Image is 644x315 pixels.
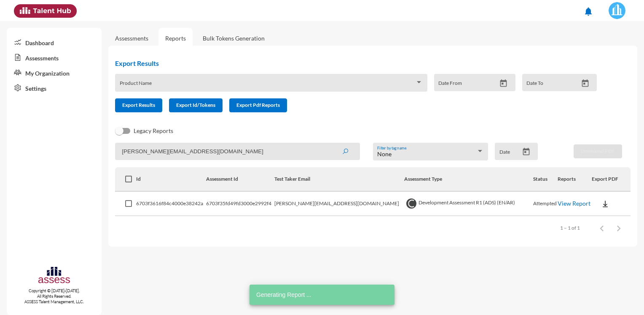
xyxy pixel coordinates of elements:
th: Status [533,167,558,192]
img: assesscompany-logo.png [38,266,71,286]
button: Export Pdf Reports [229,98,287,112]
th: Assessment Type [404,167,533,192]
td: [PERSON_NAME][EMAIL_ADDRESS][DOMAIN_NAME] [274,192,404,216]
a: View Report [558,200,590,207]
a: Dashboard [7,35,102,50]
td: 6703f3616f84c4000e38242a [136,192,206,216]
span: Export Pdf Reports [236,102,280,108]
button: Previous page [593,220,610,236]
th: Reports [558,167,592,192]
th: Export PDF [592,167,631,192]
button: Export Id/Tokens [169,98,223,112]
th: Assessment Id [206,167,274,192]
button: Open calendar [496,79,511,88]
button: Download PDF [574,144,622,158]
input: Search by name, token, assessment type, etc. [115,143,360,160]
h2: Export Results [115,59,604,67]
a: Assessments [7,50,102,65]
a: Reports [158,28,193,49]
a: Settings [7,80,102,95]
span: None [377,150,392,157]
a: My Organization [7,65,102,80]
span: Export Id/Tokens [176,102,215,108]
td: 6703f35fd49fd3000e2992f4 [206,192,274,216]
mat-paginator: Select page [115,216,631,240]
th: Test Taker Email [274,167,404,192]
div: 1 – 1 of 1 [560,225,580,231]
span: Legacy Reports [134,126,173,136]
td: Development Assessment R1 (ADS) (EN/AR) [404,192,533,216]
span: Download PDF [581,148,615,154]
button: Next page [610,220,627,236]
button: Export Results [115,98,162,112]
button: Open calendar [519,147,534,156]
p: Copyright © [DATE]-[DATE]. All Rights Reserved. ASSESS Talent Management, LLC. [7,288,102,304]
span: Export Results [122,102,155,108]
button: Open calendar [578,79,593,88]
a: Bulk Tokens Generation [196,28,271,49]
a: Assessments [115,35,148,42]
span: Generating Report ... [256,291,311,299]
td: Attempted [533,192,558,216]
th: Id [136,167,206,192]
mat-icon: notifications [583,6,593,16]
